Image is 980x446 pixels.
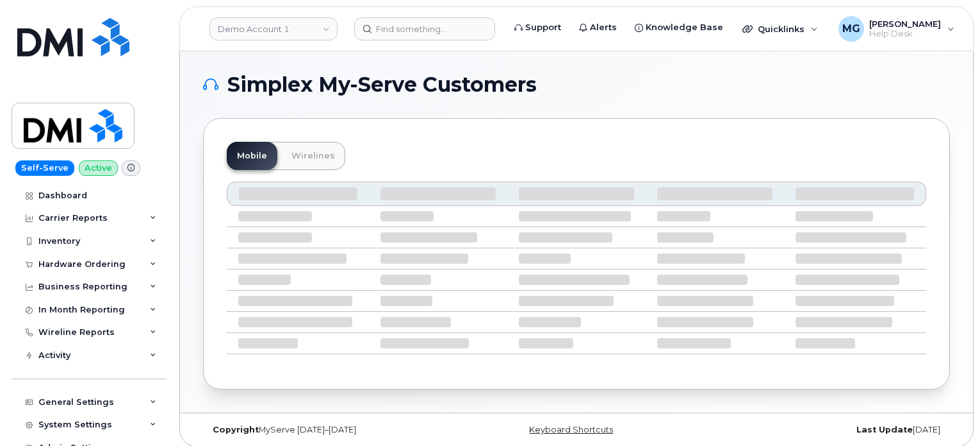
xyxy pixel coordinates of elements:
[856,425,913,434] strong: Last Update
[203,425,452,435] div: MyServe [DATE]–[DATE]
[213,425,259,434] strong: Copyright
[227,75,537,94] span: Simplex My-Serve Customers
[701,425,950,435] div: [DATE]
[281,142,345,170] a: Wirelines
[227,142,277,170] a: Mobile
[529,425,613,434] a: Keyboard Shortcuts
